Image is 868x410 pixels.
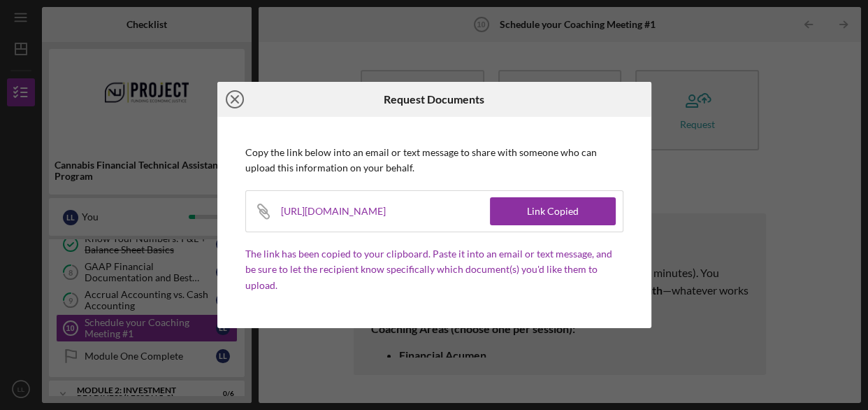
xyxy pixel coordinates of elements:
p: Copy the link below into an email or text message to share with someone who can upload this infor... [245,145,623,176]
p: The link has been copied to your clipboard. Paste it into an email or text message, and be sure t... [245,246,623,293]
div: [URL][DOMAIN_NAME] [281,191,403,232]
div: Link Copied [527,197,579,225]
button: Link Copied [490,197,616,225]
h6: Request Documents [384,93,484,106]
